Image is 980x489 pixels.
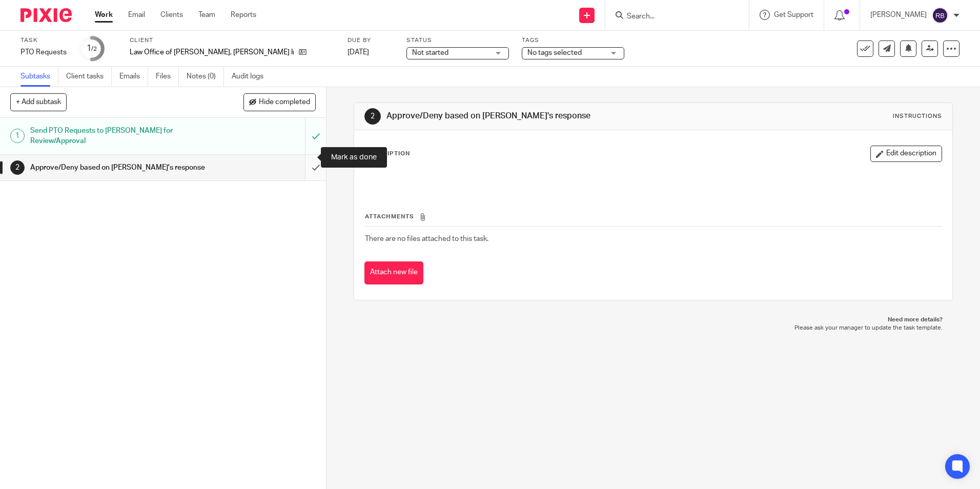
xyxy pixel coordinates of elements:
button: + Add subtask [10,93,67,111]
a: Notes (0) [187,67,224,87]
div: 2 [10,160,25,175]
img: Pixie [21,8,72,22]
span: Not started [412,49,448,56]
span: Hide completed [259,98,310,107]
div: 2 [364,108,381,125]
label: Tags [522,36,624,45]
small: /2 [91,46,97,52]
h1: Send PTO Requests to [PERSON_NAME] for Review/Approval [30,123,207,149]
img: svg%3E [932,7,948,24]
span: There are no files attached to this task. [365,235,488,242]
span: [DATE] [348,49,369,56]
p: Please ask your manager to update the task template. [364,324,942,332]
button: Attach new file [364,261,423,284]
h1: Approve/Deny based on [PERSON_NAME]'s response [386,111,675,121]
a: Team [198,10,215,20]
a: Subtasks [21,67,58,87]
button: Edit description [870,146,942,162]
span: No tags selected [527,49,582,56]
label: Status [406,36,509,45]
a: Clients [160,10,183,20]
p: Need more details? [364,316,942,324]
p: Law Office of [PERSON_NAME], [PERSON_NAME] Immigration Law [130,47,294,57]
p: [PERSON_NAME] [870,10,927,20]
a: Work [95,10,113,20]
a: Email [128,10,145,20]
div: PTO Requests [21,47,67,57]
input: Search [626,12,718,22]
a: Reports [231,10,256,20]
div: 1 [10,129,25,143]
a: Client tasks [66,67,112,87]
label: Client [130,36,335,45]
a: Emails [119,67,148,87]
label: Due by [348,36,394,45]
button: Hide completed [243,93,316,111]
p: Description [364,150,410,158]
span: Get Support [774,11,813,18]
label: Task [21,36,67,45]
a: Audit logs [232,67,271,87]
a: Files [156,67,179,87]
h1: Approve/Deny based on [PERSON_NAME]'s response [30,160,207,175]
div: Instructions [893,112,942,120]
div: 1 [87,43,97,54]
span: Attachments [365,214,414,219]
